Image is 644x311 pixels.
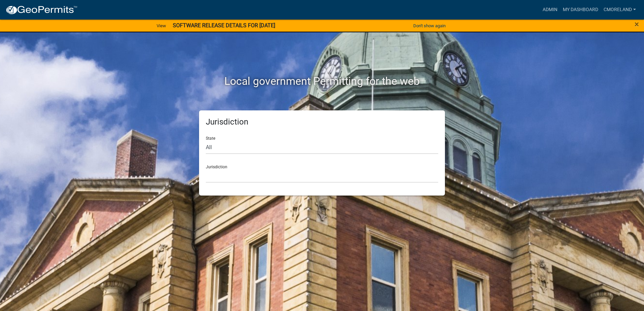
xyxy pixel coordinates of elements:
[154,20,169,31] a: View
[601,3,639,16] a: cmoreland
[635,20,639,29] span: ×
[635,20,639,28] button: Close
[135,75,509,88] h2: Local government Permitting for the web
[173,22,275,29] strong: SOFTWARE RELEASE DETAILS FOR [DATE]
[206,117,438,127] h5: Jurisdiction
[540,3,560,16] a: Admin
[411,20,448,31] button: Don't show again
[560,3,601,16] a: My Dashboard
